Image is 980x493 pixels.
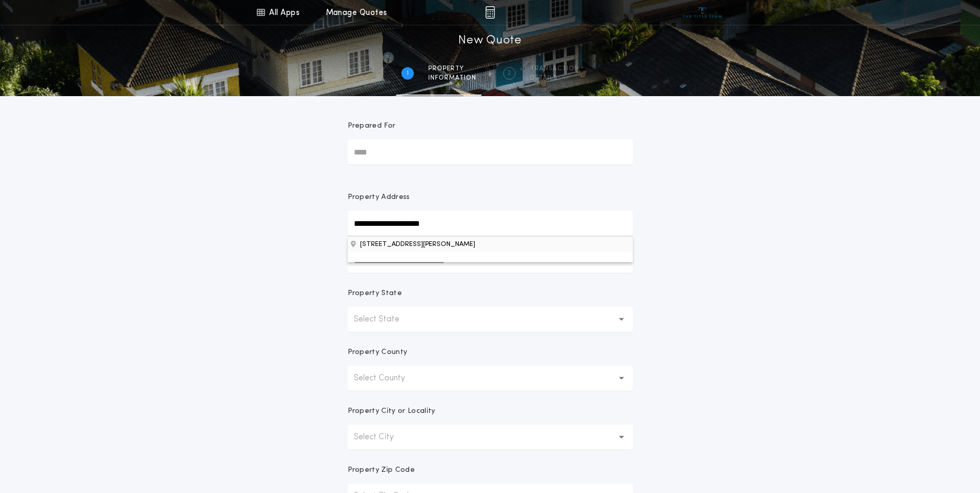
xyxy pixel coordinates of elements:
img: vs-icon [683,7,722,18]
p: Property County [348,347,408,358]
input: Prepared For [348,140,633,164]
img: img [485,6,495,19]
button: Property Address [348,236,633,252]
p: Select State [354,313,416,326]
p: Select City [354,431,410,443]
button: Select State [348,307,633,332]
h2: 1 [407,69,409,78]
span: details [530,74,579,82]
button: Select City [348,425,633,450]
span: Transaction [530,65,579,73]
p: Property City or Locality [348,406,435,417]
h2: 2 [507,69,511,78]
p: Property Address [348,192,633,203]
button: Select County [348,366,633,391]
p: Select County [354,372,422,384]
span: information [428,74,476,82]
p: Property Zip Code [348,465,415,475]
span: Property [428,65,476,73]
h1: New Quote [458,33,521,49]
p: Prepared For [348,121,396,131]
p: Property State [348,288,402,299]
